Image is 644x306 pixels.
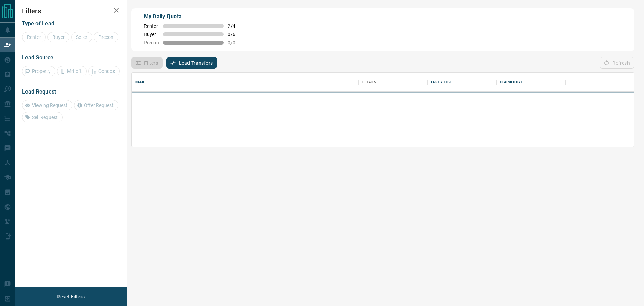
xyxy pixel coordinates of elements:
div: Last Active [428,73,496,92]
div: Details [359,73,428,92]
div: Name [132,73,359,92]
span: 0 / 6 [228,32,243,37]
span: 2 / 4 [228,23,243,29]
div: Claimed Date [500,73,525,92]
span: 0 / 0 [228,40,243,45]
div: Details [362,73,376,92]
div: Last Active [431,73,452,92]
button: Lead Transfers [166,57,217,69]
span: Buyer [144,32,159,37]
h2: Filters [22,7,120,15]
span: Renter [144,23,159,29]
span: Lead Request [22,88,56,95]
span: Precon [144,40,159,45]
div: Name [135,73,146,92]
div: Claimed Date [496,73,565,92]
p: My Daily Quota [144,12,243,21]
span: Type of Lead [22,20,54,27]
button: Reset Filters [52,291,89,303]
span: Lead Source [22,54,53,61]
